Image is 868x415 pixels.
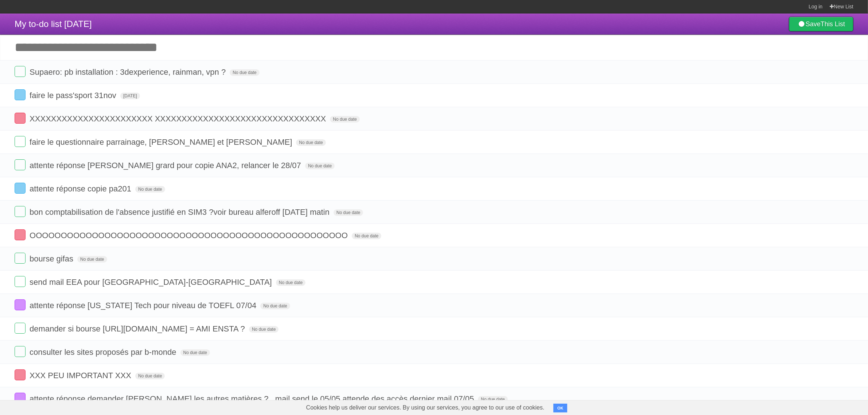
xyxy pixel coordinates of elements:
span: No due date [249,326,279,333]
label: Done [15,346,26,357]
span: No due date [276,279,305,286]
span: XXXXXXXXXXXXXXXXXXXXXXX XXXXXXXXXXXXXXXXXXXXXXXXXXXXXXXX [30,114,328,123]
span: No due date [135,373,165,379]
span: No due date [305,163,335,169]
span: No due date [230,69,259,76]
span: consulter les sites proposés par b-monde [30,348,178,357]
label: Done [15,393,26,404]
span: No due date [334,209,363,216]
span: No due date [135,186,165,193]
button: OK [553,404,568,412]
span: attente réponse [PERSON_NAME] grard pour copie ANA2, relancer le 28/07 [30,161,303,170]
span: No due date [180,349,210,356]
label: Done [15,229,26,240]
span: No due date [77,256,107,263]
span: [DATE] [120,93,140,99]
span: No due date [296,139,326,146]
span: My to-do list [DATE] [15,19,92,29]
span: attente réponse [US_STATE] Tech pour niveau de TOEFL 07/04 [30,301,258,310]
label: Done [15,369,26,380]
label: Done [15,159,26,170]
span: XXX PEU IMPORTANT XXX [30,371,133,380]
span: Cookies help us deliver our services. By using our services, you agree to our use of cookies. [299,400,552,415]
span: send mail EEA pour [GEOGRAPHIC_DATA]-[GEOGRAPHIC_DATA] [30,278,274,287]
span: OOOOOOOOOOOOOOOOOOOOOOOOOOOOOOOOOOOOOOOOOOOOOOOOOOO [30,231,350,240]
label: Done [15,253,26,264]
span: No due date [478,396,507,403]
label: Done [15,299,26,310]
label: Done [15,136,26,147]
b: This List [821,20,845,28]
span: No due date [352,233,381,239]
label: Done [15,323,26,334]
label: Done [15,66,26,77]
span: attente réponse copie pa201 [30,184,133,193]
span: Supaero: pb installation : 3dexperience, rainman, vpn ? [30,67,227,77]
label: Done [15,113,26,124]
span: bourse gifas [30,254,75,263]
a: SaveThis List [789,17,853,31]
span: faire le pass'sport 31nov [30,91,118,100]
span: No due date [260,303,290,309]
span: attente réponse demander [PERSON_NAME] les autres matières ? , mail send le 05/05 attende des acc... [30,394,476,403]
label: Done [15,276,26,287]
label: Done [15,89,26,100]
span: demander si bourse [URL][DOMAIN_NAME] = AMI ENSTA ? [30,324,247,333]
label: Done [15,206,26,217]
span: bon comptabilisation de l'absence justifié en SIM3 ?voir bureau alferoff [DATE] matin [30,207,331,217]
span: faire le questionnaire parrainage, [PERSON_NAME] et [PERSON_NAME] [30,137,294,147]
span: No due date [330,116,359,123]
label: Done [15,183,26,194]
